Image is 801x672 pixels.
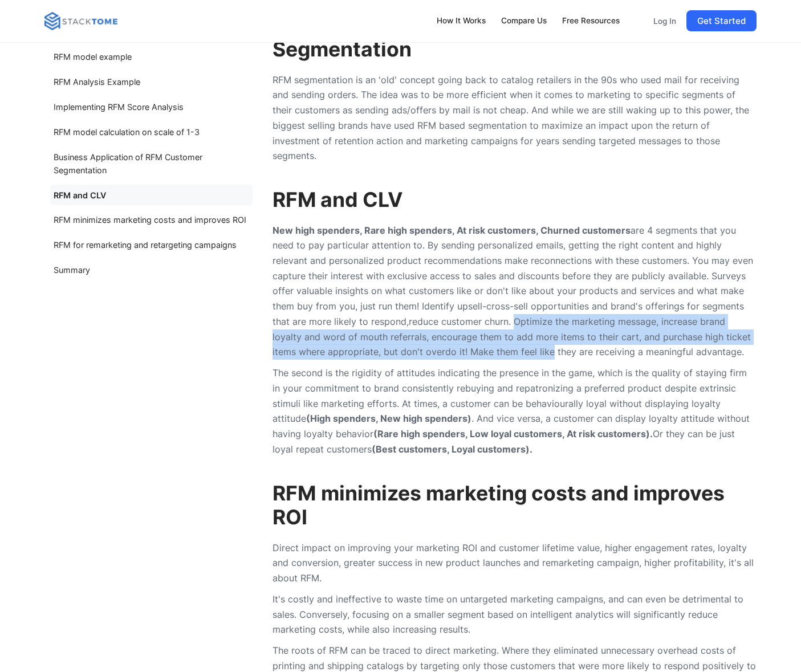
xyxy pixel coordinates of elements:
div: Summary [54,263,90,276]
div: How It Works [437,15,486,27]
p: The second is the rigidity of attitudes indicating the presence in the game, which is the quality... [273,365,757,457]
a: RFM model example [50,47,253,67]
a: RFM model calculation on scale of 1-3 [50,121,253,142]
a: RFM Analysis Example [50,71,253,92]
div: RFM model example [54,50,132,63]
div: RFM model calculation on scale of 1-3 [54,125,200,138]
em: , [406,316,409,327]
div: RFM and CLV [54,188,106,201]
strong: (Rare high spenders, Low loyal customers, At risk customers). [373,428,653,439]
p: Direct impact on improving your marketing ROI and customer lifetime value, higher engagement rate... [273,540,757,586]
p: are 4 segments that you need to pay particular attention to. By sending personalized emails, gett... [273,223,757,360]
div: RFM Analysis Example [54,75,140,88]
div: Implementing RFM Score Analysis [54,100,184,113]
a: RFM for remarketing and retargeting campaigns [50,234,253,255]
a: Business Application of RFM Customer Segmentation [50,146,253,180]
div: RFM for remarketing and retargeting campaigns [54,238,237,251]
strong: RFM [273,481,316,506]
strong: (Best customers, Loyal customers). [372,443,532,455]
a: Free Resources [556,9,625,33]
strong: minimizes marketing costs and improves ROI [273,481,725,530]
a: Get Started [686,10,757,31]
a: RFM minimizes marketing costs and improves ROI [50,210,253,230]
strong: (High spenders, New high spenders) [306,413,471,424]
a: Compare Us [496,9,552,33]
strong: New high spenders, Rare high spenders, At risk customers, Churned customers [273,225,631,236]
a: RFM and CLV [50,185,253,205]
p: RFM segmentation is an 'old' concept going back to catalog retailers in the 90s who used mail for... [273,72,757,164]
div: Business Application of RFM Customer Segmentation [54,150,249,176]
a: Summary [50,259,253,280]
a: Log In [648,10,681,32]
div: Free Resources [562,15,620,27]
strong: RFM and CLV [273,188,403,212]
p: Log In [653,16,676,26]
div: RFM minimizes marketing costs and improves ROI [54,213,246,226]
a: Implementing RFM Score Analysis [50,96,253,117]
a: How It Works [432,9,491,33]
p: It's costly and ineffective to waste time on untargeted marketing campaigns, and can even be detr... [273,592,757,637]
div: Compare Us [501,15,547,27]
